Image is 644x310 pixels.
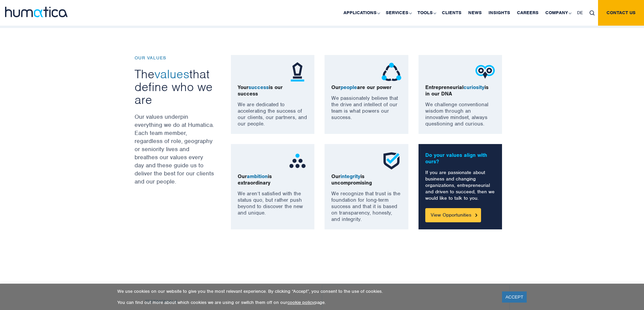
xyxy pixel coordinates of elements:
[238,191,308,216] p: We aren’t satisfied with the status quo, but rather push beyond to discover the new and unique.
[238,84,308,97] p: Your is our success
[590,10,595,16] img: search_icon
[331,84,402,91] p: Our are our power
[287,151,308,171] img: ico
[135,55,214,61] p: OUR VALUES
[117,288,494,294] p: We use cookies on our website to give you the most relevant experience. By clicking “Accept”, you...
[340,84,357,91] span: people
[425,208,481,222] a: View Opportunities
[238,173,308,186] p: Our is extraordinary
[154,66,189,82] span: values
[331,95,402,121] p: We passionately believe that the drive and intellect of our team is what powers our success.
[331,191,402,223] p: We recognize that trust is the foundation for long-term success and that it is based on transpare...
[287,62,308,82] img: ico
[381,151,402,171] img: ico
[331,173,402,186] p: Our is uncompromising
[475,214,477,217] img: Button
[135,67,214,106] h3: The that define who we are
[502,291,527,303] a: ACCEPT
[577,10,583,16] span: DE
[287,300,314,305] a: cookie policy
[475,62,495,82] img: ico
[425,102,496,127] p: We challenge conventional wisdom through an innovative mindset, always questioning and curious.
[238,102,308,127] p: We are dedicated to accelerating the success of our clients, our partners, and our people.
[463,84,484,91] span: curiosity
[5,7,68,17] img: logo
[247,173,268,180] span: ambition
[135,113,214,186] p: Our values underpin everything we do at Humatica. Each team member, regardless of role, geography...
[340,173,360,180] span: integrity
[425,84,496,97] p: Entrepreneurial is in our DNA
[381,62,402,82] img: ico
[117,300,494,305] p: You can find out more about which cookies we are using or switch them off on our page.
[248,84,269,91] span: success
[425,152,496,165] p: Do your values align with ours?
[425,169,496,201] p: If you are passionate about business and changing organizations, entrepreneurial and driven to su...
